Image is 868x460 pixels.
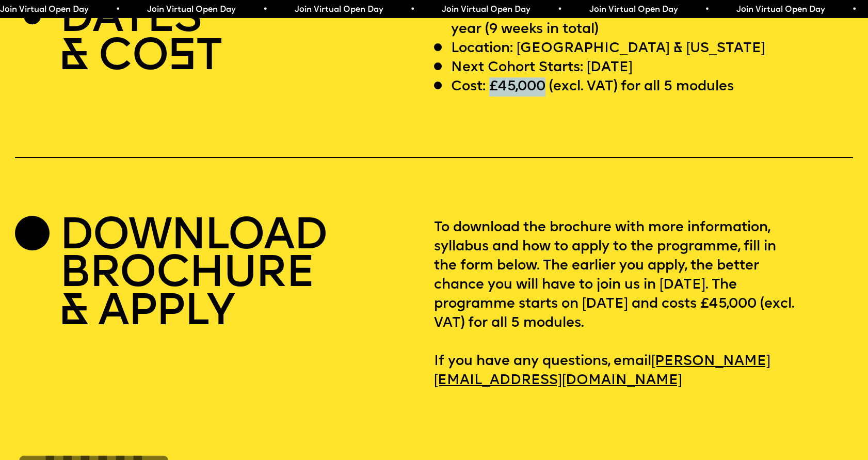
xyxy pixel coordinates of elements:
[557,6,562,14] span: •
[59,1,221,77] h2: DATES & CO T
[59,218,326,332] h2: DOWNLOAD BROCHURE & APPLY
[451,58,633,77] p: Next Cohort Starts: [DATE]
[852,6,857,14] span: •
[168,36,196,81] span: S
[410,6,415,14] span: •
[704,6,709,14] span: •
[263,6,267,14] span: •
[451,77,734,97] p: Cost: £45,000 (excl. VAT) for all 5 modules
[116,6,120,14] span: •
[434,348,770,393] a: [PERSON_NAME][EMAIL_ADDRESS][DOMAIN_NAME]
[451,39,765,58] p: Location: [GEOGRAPHIC_DATA] & [US_STATE]
[451,1,801,39] p: Length: Five in-person Modules spread across 1 year (9 weeks in total)
[434,218,853,390] p: To download the brochure with more information, syllabus and how to apply to the programme, fill ...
